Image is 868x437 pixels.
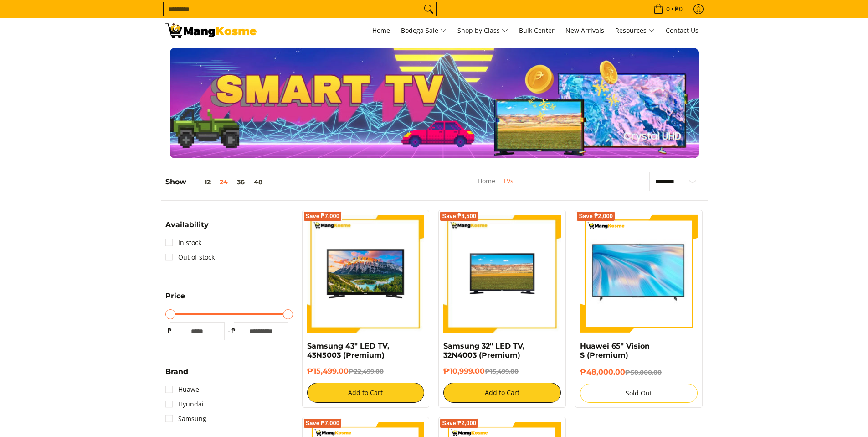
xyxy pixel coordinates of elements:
[165,221,209,235] summary: Open
[651,4,685,14] span: •
[457,25,508,36] span: Shop by Class
[453,18,513,43] a: Shop by Class
[443,383,561,403] button: Add to Cart
[580,384,698,403] button: Sold Out
[165,292,185,307] summary: Open
[165,326,175,335] span: ₱
[580,342,650,359] a: Huawei 65" Vision S (Premium)
[661,18,703,43] a: Contact Us
[232,178,249,186] button: 36
[229,326,238,335] span: ₱
[165,368,188,375] span: Brand
[307,367,425,376] h6: ₱15,499.00
[673,6,684,12] span: ₱0
[165,221,209,229] span: Availability
[519,26,555,35] span: Bulk Center
[307,383,425,403] button: Add to Cart
[396,18,451,43] a: Bodega Sale
[307,342,389,359] a: Samsung 43" LED TV, 43N5003 (Premium)
[306,421,340,426] span: Save ₱7,000
[266,18,703,43] nav: Main Menu
[443,215,561,333] img: samsung-32-inch-led-tv-full-view-mang-kosme
[165,411,206,426] a: Samsung
[165,397,204,411] a: Hyundai
[580,219,698,327] img: huawei-s-65-inch-4k-lcd-display-tv-full-view-mang-kosme
[307,215,425,333] img: samsung-43-inch-led-tv-full-view- mang-kosme
[580,368,698,377] h6: ₱48,000.00
[514,18,559,43] a: Bulk Center
[443,342,524,359] a: Samsung 32" LED TV, 32N4003 (Premium)
[442,421,476,426] span: Save ₱2,000
[421,2,436,16] button: Search
[368,18,395,43] a: Home
[443,367,561,376] h6: ₱10,999.00
[165,368,188,382] summary: Open
[426,176,565,196] nav: Breadcrumbs
[579,213,613,219] span: Save ₱2,000
[349,368,384,375] del: ₱22,499.00
[372,26,390,35] span: Home
[165,292,185,300] span: Price
[503,177,514,185] a: TVs
[442,213,476,219] span: Save ₱4,500
[565,26,604,35] span: New Arrivals
[665,6,671,12] span: 0
[249,178,267,186] button: 48
[165,177,267,187] h5: Show
[666,26,699,35] span: Contact Us
[485,368,519,375] del: ₱15,499.00
[611,18,659,43] a: Resources
[478,177,495,185] a: Home
[165,382,201,397] a: Huawei
[165,23,257,38] img: TVs - Premium Television Brands l Mang Kosme
[615,25,655,36] span: Resources
[165,250,215,265] a: Out of stock
[561,18,609,43] a: New Arrivals
[215,178,232,186] button: 24
[625,369,662,376] del: ₱50,000.00
[165,235,201,250] a: In stock
[186,178,215,186] button: 12
[401,25,447,36] span: Bodega Sale
[306,213,340,219] span: Save ₱7,000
